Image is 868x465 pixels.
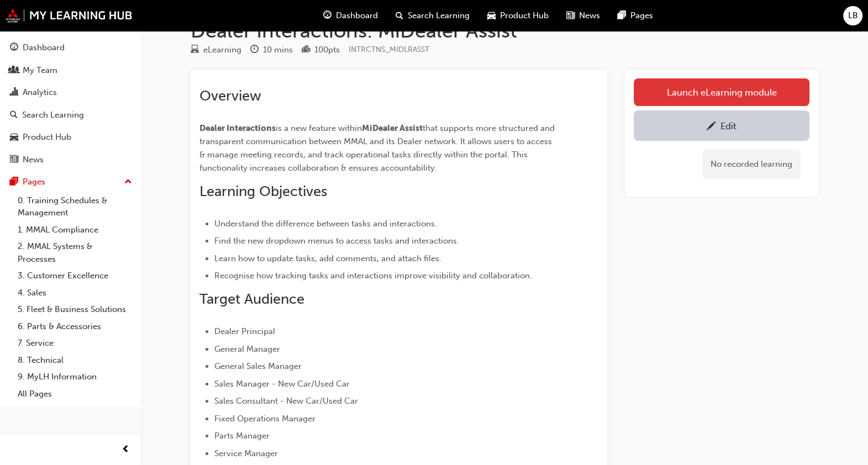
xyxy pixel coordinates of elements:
div: Analytics [23,86,57,99]
div: Product Hub [23,131,71,144]
span: Learn how to update tasks, add comments, and attach files. [214,253,441,263]
span: search-icon [10,110,18,120]
span: car-icon [10,133,18,142]
button: LB [843,6,862,25]
span: Parts Manager [214,431,270,441]
a: 7. Service [13,335,136,352]
a: 6. Parts & Accessories [13,318,136,335]
span: Dealer Interactions [199,123,276,133]
a: Product Hub [4,127,136,147]
span: guage-icon [10,43,18,53]
button: Pages [4,172,136,192]
span: pages-icon [618,9,626,23]
span: Sales Consultant - New Car/Used Car [214,396,358,406]
a: search-iconSearch Learning [387,4,478,27]
div: 10 mins [263,44,293,56]
div: Points [302,43,340,57]
span: news-icon [10,155,18,165]
span: Dashboard [336,9,378,22]
span: Sales Manager - New Car/Used Car [214,379,350,389]
a: 5. Fleet & Business Solutions [13,301,136,318]
span: guage-icon [323,9,332,23]
span: is a new feature within [276,123,362,133]
a: news-iconNews [557,4,609,27]
span: Find the new dropdown menus to access tasks and interactions. [214,236,459,246]
span: news-icon [566,9,575,23]
div: eLearning [203,44,241,56]
a: My Team [4,60,136,81]
a: guage-iconDashboard [314,4,387,27]
a: car-iconProduct Hub [478,4,557,27]
div: No recorded learning [702,150,801,179]
span: up-icon [124,175,132,189]
span: car-icon [487,9,496,23]
div: 100 pts [314,44,340,56]
div: Search Learning [22,109,84,121]
span: Understand the difference between tasks and interactions. [214,219,437,229]
span: Recognise how tracking tasks and interactions improve visibility and collaboration. [214,271,532,281]
span: Learning resource code [349,45,429,54]
a: 2. MMAL Systems & Processes [13,238,136,267]
a: News [4,150,136,170]
div: Duration [250,43,293,57]
span: LB [848,9,858,22]
span: General Manager [214,344,280,354]
span: Overview [199,87,261,104]
span: people-icon [10,66,18,76]
span: search-icon [396,9,403,23]
span: Product Hub [500,9,549,22]
a: 1. MMAL Compliance [13,221,136,239]
div: News [23,154,44,166]
span: Dealer Principal [214,326,275,336]
a: Analytics [4,82,136,103]
a: pages-iconPages [609,4,662,27]
a: Search Learning [4,105,136,125]
span: Service Manager [214,448,278,458]
span: MiDealer Assist [362,123,423,133]
span: chart-icon [10,88,18,98]
img: mmal [6,8,133,23]
a: Dashboard [4,38,136,58]
a: Edit [634,110,809,141]
a: 9. MyLH Information [13,368,136,385]
a: 0. Training Schedules & Management [13,192,136,221]
span: News [579,9,600,22]
div: Dashboard [23,41,65,54]
a: 4. Sales [13,284,136,302]
span: Pages [630,9,653,22]
span: pencil-icon [707,121,716,133]
a: Launch eLearning module [634,78,809,106]
div: My Team [23,64,57,77]
span: Fixed Operations Manager [214,414,315,424]
div: Edit [720,120,737,131]
span: Search Learning [408,9,470,22]
span: clock-icon [250,45,259,55]
div: Pages [23,176,45,188]
span: General Sales Manager [214,361,302,371]
span: pages-icon [10,177,18,187]
span: prev-icon [122,443,130,457]
button: DashboardMy TeamAnalyticsSearch LearningProduct HubNews [4,35,136,172]
a: All Pages [13,385,136,403]
div: Type [191,43,241,57]
a: 3. Customer Excellence [13,267,136,284]
span: learningResourceType_ELEARNING-icon [191,45,199,55]
span: Learning Objectives [199,183,327,200]
span: Target Audience [199,290,304,308]
span: podium-icon [302,45,310,55]
span: that supports more structured and transparent communication between MMAL and its Dealer network. ... [199,123,557,173]
a: 8. Technical [13,352,136,369]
